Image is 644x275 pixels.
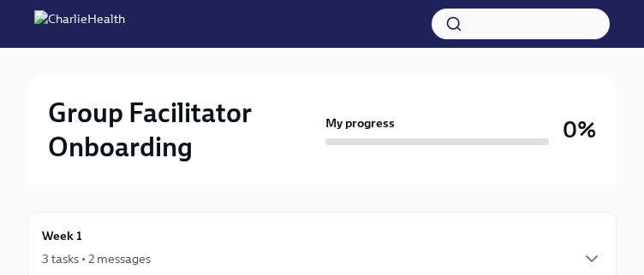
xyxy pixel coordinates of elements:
strong: My progress [325,114,395,132]
h2: Group Facilitator Onboarding [48,96,319,164]
h6: Week 1 [42,226,82,245]
h3: 0% [563,114,596,145]
div: 3 tasks • 2 messages [42,250,151,267]
img: CharlieHealth [34,10,125,38]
